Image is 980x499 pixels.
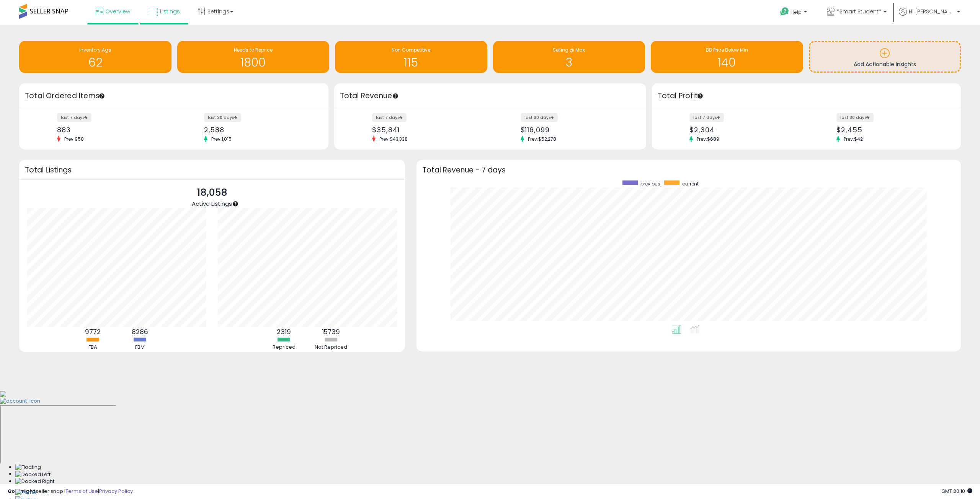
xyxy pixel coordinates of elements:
[177,41,330,73] a: Needs to Reprice 1800
[791,9,802,15] span: Help
[261,344,307,351] div: Repriced
[79,47,111,53] span: Inventory Age
[340,91,640,101] h3: Total Revenue
[23,56,168,69] h1: 62
[132,327,148,336] b: 8286
[181,56,326,69] h1: 1800
[837,8,881,15] span: *Smart Student*
[232,200,239,207] div: Tooltip anchor
[15,464,41,471] img: Floating
[204,113,241,122] label: last 30 days
[854,60,916,68] span: Add Actionable Insights
[640,180,660,187] span: previous
[60,136,88,142] span: Prev: 950
[335,41,487,73] a: Non Competitive 115
[277,327,291,336] b: 2319
[117,344,163,351] div: FBM
[682,180,699,187] span: current
[497,56,642,69] h1: 3
[105,8,130,15] span: Overview
[706,47,748,53] span: BB Price Below Min
[160,8,180,15] span: Listings
[234,47,273,53] span: Needs to Reprice
[192,185,232,200] p: 18,058
[840,136,867,142] span: Prev: $42
[207,136,235,142] span: Prev: 1,015
[524,136,560,142] span: Prev: $52,278
[25,167,399,173] h3: Total Listings
[493,41,645,73] a: Selling @ Max 3
[392,93,399,99] div: Tooltip anchor
[651,41,803,73] a: BB Price Below Min 140
[774,1,815,25] a: Help
[689,126,800,134] div: $2,304
[836,113,874,122] label: last 30 days
[909,8,955,15] span: Hi [PERSON_NAME]
[810,42,960,72] a: Add Actionable Insights
[376,136,412,142] span: Prev: $43,338
[697,93,704,99] div: Tooltip anchor
[689,113,724,122] label: last 7 days
[57,113,91,122] label: last 7 days
[19,41,171,73] a: Inventory Age 62
[322,327,340,336] b: 15739
[339,56,483,69] h1: 115
[693,136,723,142] span: Prev: $689
[372,113,407,122] label: last 7 days
[25,91,323,101] h3: Total Ordered Items
[85,327,101,336] b: 9772
[655,56,799,69] h1: 140
[836,126,947,134] div: $2,455
[521,126,633,134] div: $116,099
[15,489,36,496] img: Home
[192,200,232,208] span: Active Listings
[422,167,955,173] h3: Total Revenue - 7 days
[553,47,585,53] span: Selling @ Max
[15,471,51,478] img: Docked Left
[15,478,54,485] img: Docked Right
[204,126,315,134] div: 2,588
[308,344,354,351] div: Not Repriced
[780,7,789,16] i: Get Help
[392,47,430,53] span: Non Competitive
[899,8,960,25] a: Hi [PERSON_NAME]
[98,93,105,99] div: Tooltip anchor
[57,126,168,134] div: 883
[658,91,955,101] h3: Total Profit
[70,344,116,351] div: FBA
[372,126,484,134] div: $35,841
[521,113,558,122] label: last 30 days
